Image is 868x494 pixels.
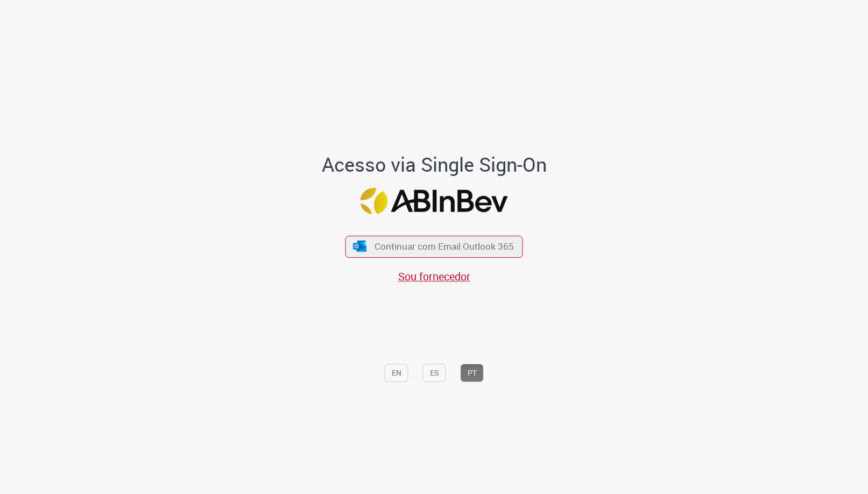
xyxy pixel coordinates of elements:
h1: Acesso via Single Sign-On [285,154,583,175]
a: Sou fornecedor [398,269,470,284]
button: EN [385,364,408,383]
button: ícone Azure/Microsoft 360 Continuar com Email Outlook 365 [345,236,523,258]
button: ES [423,364,446,383]
img: Logo ABInBev [361,188,508,214]
span: Continuar com Email Outlook 365 [375,241,514,253]
img: ícone Azure/Microsoft 360 [352,241,367,252]
button: PT [461,364,484,383]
